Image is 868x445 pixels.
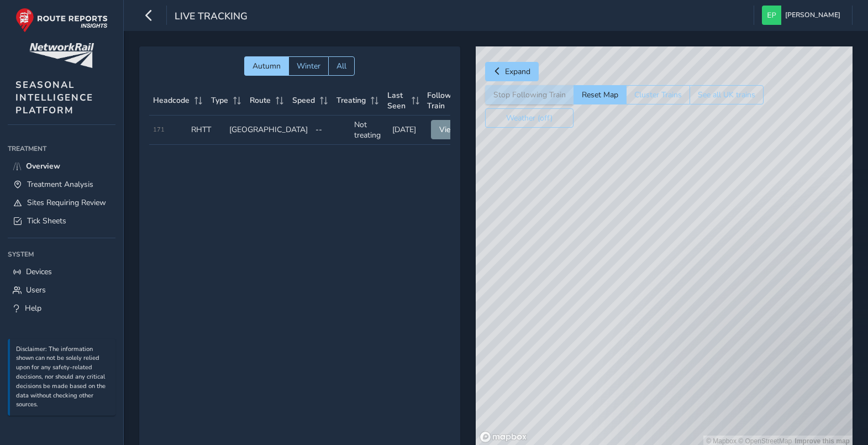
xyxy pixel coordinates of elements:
span: Live Tracking [175,9,248,25]
td: Not treating [350,116,388,145]
span: Users [26,285,46,295]
button: All [328,56,355,76]
img: rr logo [15,8,108,33]
button: Expand [485,62,539,81]
button: Reset Map [574,85,626,104]
span: SEASONAL INTELLIGENCE PLATFORM [15,78,93,117]
img: customer logo [29,43,94,68]
span: All [336,61,346,71]
span: View [439,124,457,135]
button: [PERSON_NAME] [762,6,844,25]
a: Overview [8,157,115,175]
span: Expand [505,66,530,77]
iframe: Intercom live chat [830,407,857,434]
span: Type [211,95,228,106]
a: Users [8,281,115,299]
span: Devices [26,266,52,277]
div: System [8,246,115,263]
span: Tick Sheets [27,216,66,226]
button: Cluster Trains [626,85,690,104]
span: Headcode [153,95,190,106]
a: Treatment Analysis [8,175,115,193]
span: Autumn [252,61,281,71]
div: Treatment [8,140,115,157]
a: Sites Requiring Review [8,193,115,212]
img: diamond-layout [762,6,781,25]
span: Winter [297,61,320,71]
span: Follow Train [427,90,454,111]
td: [GEOGRAPHIC_DATA] [225,116,312,145]
span: Route [250,95,271,106]
span: [PERSON_NAME] [785,6,840,25]
button: See all UK trains [690,85,764,104]
td: -- [312,116,350,145]
span: Treating [336,95,366,106]
span: 171 [153,125,165,134]
a: Devices [8,263,115,281]
button: Weather (off) [485,108,574,128]
span: Sites Requiring Review [27,197,106,208]
td: RHTT [187,116,225,145]
a: Help [8,299,115,317]
span: Overview [26,161,60,171]
button: Winter [288,56,328,76]
span: Last Seen [387,90,408,111]
td: [DATE] [388,116,427,145]
p: Disclaimer: The information shown can not be solely relied upon for any safety-related decisions,... [16,345,110,410]
span: Help [25,303,41,313]
button: View [431,120,465,139]
span: Treatment Analysis [27,179,93,190]
span: Speed [292,95,315,106]
a: Tick Sheets [8,212,115,230]
button: Autumn [244,56,288,76]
